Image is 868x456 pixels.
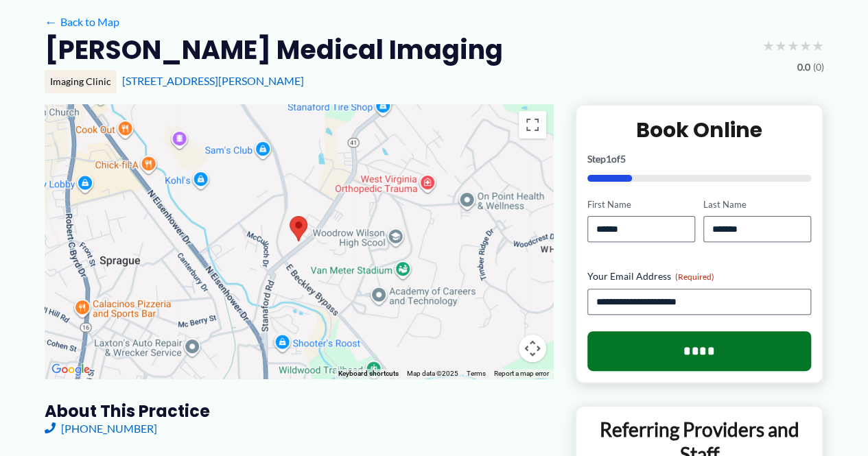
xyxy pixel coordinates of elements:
[797,58,810,76] span: 0.0
[813,58,824,76] span: (0)
[45,400,553,422] h3: About this practice
[338,369,399,379] button: Keyboard shortcuts
[45,422,157,435] a: [PHONE_NUMBER]
[519,111,546,139] button: Toggle fullscreen view
[799,33,812,58] span: ★
[45,12,119,32] a: ←Back to Map
[606,153,611,165] span: 1
[762,33,775,58] span: ★
[620,153,626,165] span: 5
[45,70,117,93] div: Imaging Clinic
[812,33,824,58] span: ★
[122,74,304,87] a: [STREET_ADDRESS][PERSON_NAME]
[775,33,787,58] span: ★
[45,33,503,67] h2: [PERSON_NAME] Medical Imaging
[787,33,799,58] span: ★
[407,370,458,377] span: Map data ©2025
[48,361,93,379] a: Open this area in Google Maps (opens a new window)
[494,370,549,377] a: Report a map error
[587,117,812,143] h2: Book Online
[587,198,695,211] label: First Name
[587,154,812,164] p: Step of
[675,272,714,282] span: (Required)
[467,370,486,377] a: Terms (opens in new tab)
[48,361,93,379] img: Google
[587,269,812,283] label: Your Email Address
[45,15,58,28] span: ←
[519,335,546,362] button: Map camera controls
[703,198,811,211] label: Last Name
